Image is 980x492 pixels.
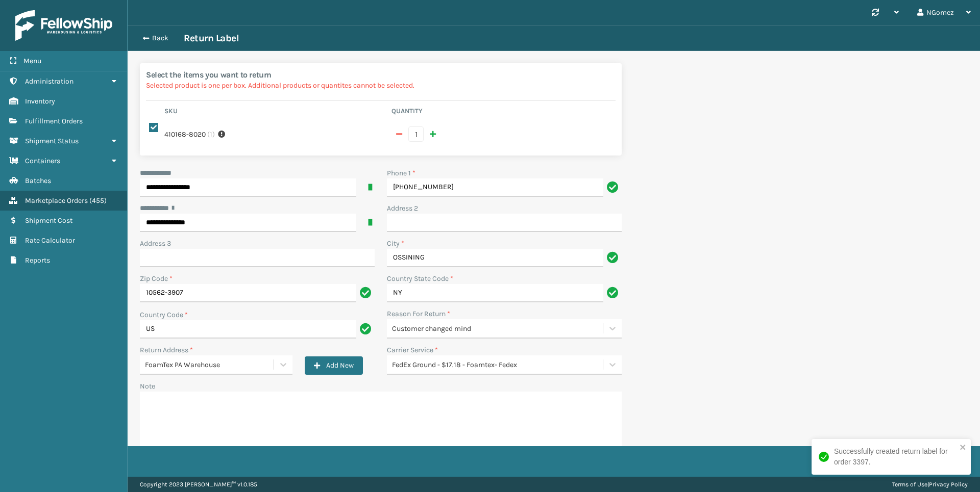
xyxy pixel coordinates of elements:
[146,69,616,80] h2: Select the items you want to return
[140,309,188,320] label: Country Code
[89,196,107,205] span: ( 455 )
[25,236,75,245] span: Rate Calculator
[25,256,50,265] span: Reports
[140,238,171,249] label: Address 3
[23,57,41,65] span: Menu
[25,117,83,125] span: Fulfillment Orders
[140,273,173,284] label: Zip Code
[140,345,193,355] label: Return Address
[387,345,438,355] label: Carrier Service
[392,323,604,334] div: Customer changed mind
[387,203,418,214] label: Address 2
[146,80,616,91] p: Selected product is one per box. Additional products or quantites cannot be selected.
[25,216,72,225] span: Shipment Cost
[392,359,604,370] div: FedEx Ground - $17.18 - Foamtex- Fedex
[25,176,51,185] span: Batches
[25,157,60,165] span: Containers
[387,308,450,319] label: Reason For Return
[161,107,388,119] th: Sku
[184,32,239,44] h3: Return Label
[15,10,112,41] img: logo
[164,129,206,140] label: 410168-8020
[25,196,88,205] span: Marketplace Orders
[140,477,257,492] p: Copyright 2023 [PERSON_NAME]™ v 1.0.185
[145,359,275,370] div: FoamTex PA Warehouse
[387,273,453,284] label: Country State Code
[305,356,363,375] button: Add New
[834,446,957,468] div: Successfully created return label for order 3397.
[387,168,415,178] label: Phone 1
[960,443,967,453] button: close
[25,97,55,106] span: Inventory
[388,107,616,119] th: Quantity
[137,34,184,43] button: Back
[140,382,155,391] label: Note
[387,238,404,249] label: City
[207,129,215,140] span: ( 1 )
[25,77,73,86] span: Administration
[25,137,79,145] span: Shipment Status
